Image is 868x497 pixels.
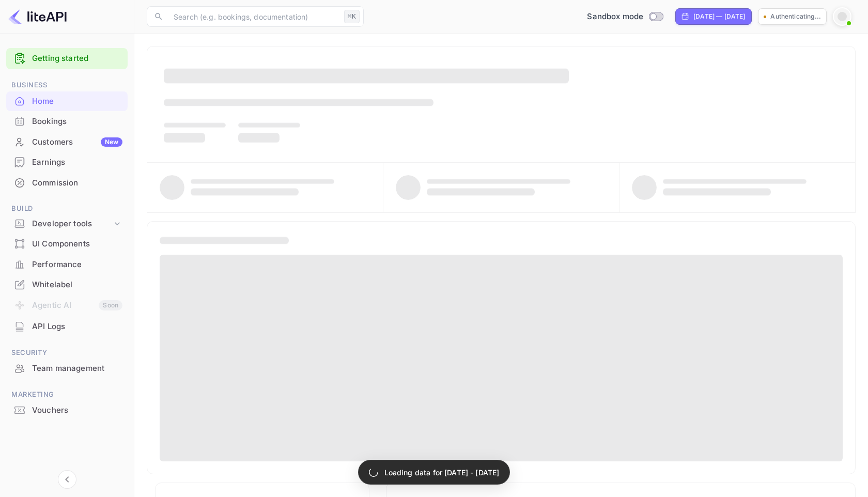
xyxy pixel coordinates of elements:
a: Team management [6,359,128,378]
a: Performance [6,255,128,274]
a: Commission [6,173,128,192]
input: Search (e.g. bookings, documentation) [167,6,340,27]
div: Whitelabel [6,275,128,295]
div: Home [6,91,128,112]
a: Getting started [32,53,122,65]
div: Earnings [6,152,128,173]
button: Collapse navigation [58,470,76,489]
div: Developer tools [32,218,112,230]
div: Performance [32,259,122,271]
div: Commission [6,173,128,193]
div: Team management [32,363,122,375]
a: Home [6,91,128,111]
div: Customers [32,136,122,148]
div: Commission [32,177,122,189]
a: API Logs [6,317,128,336]
div: CustomersNew [6,132,128,152]
div: Performance [6,255,128,275]
div: Getting started [6,48,128,69]
a: Whitelabel [6,275,128,294]
span: Security [6,347,128,359]
a: Bookings [6,112,128,131]
a: UI Components [6,234,128,253]
span: Sandbox mode [587,11,643,23]
div: Click to change the date range period [675,8,752,25]
div: Home [32,96,122,107]
div: UI Components [6,234,128,254]
img: LiteAPI logo [8,8,67,25]
div: API Logs [32,321,122,333]
div: API Logs [6,317,128,337]
a: Vouchers [6,400,128,420]
p: Loading data for [DATE] - [DATE] [384,467,500,478]
span: Business [6,80,128,91]
a: Earnings [6,152,128,172]
div: Vouchers [6,400,128,421]
div: Team management [6,359,128,379]
div: Bookings [32,116,122,128]
p: Authenticating... [770,12,821,21]
div: New [101,137,122,147]
div: Bookings [6,112,128,132]
div: Vouchers [32,405,122,416]
div: Earnings [32,157,122,168]
div: Whitelabel [32,279,122,291]
div: UI Components [32,238,122,250]
div: ⌘K [344,10,360,23]
span: Marketing [6,389,128,400]
span: Build [6,203,128,214]
div: [DATE] — [DATE] [693,12,745,21]
div: Switch to Production mode [583,11,667,23]
div: Developer tools [6,215,128,233]
a: CustomersNew [6,132,128,151]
